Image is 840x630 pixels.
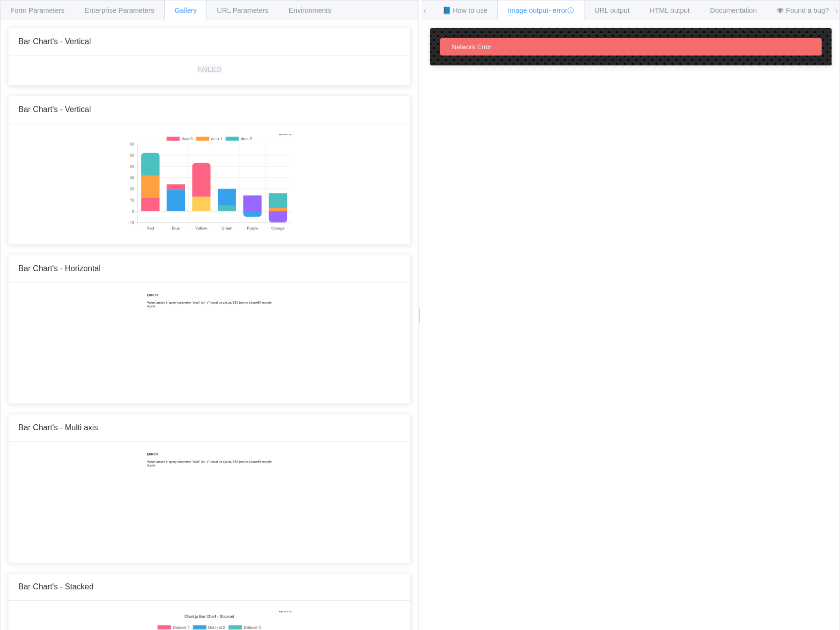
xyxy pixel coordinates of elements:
[548,6,574,14] span: - error
[443,6,488,14] span: 📘 How to use
[710,6,757,14] span: Documentation
[85,6,154,14] span: Enterprise Parameters
[175,6,196,14] span: Gallery
[18,264,101,273] span: Bar Chart's - Horizontal
[18,582,94,591] span: Bar Chart's - Stacked
[127,133,292,232] img: Static chart exemple
[452,43,492,51] span: Network Error
[146,452,273,551] img: Static chart exemple
[594,6,629,14] span: URL output
[18,423,98,432] span: Bar Chart's - Multi axis
[146,292,273,392] img: Static chart exemple
[217,6,268,14] span: URL Parameters
[10,6,65,14] span: Form Parameters
[18,37,91,46] span: Bar Chart's - Vertical
[289,6,331,14] span: Environments
[650,6,690,14] span: HTML output
[18,105,91,114] span: Bar Chart's - Vertical
[508,6,574,14] span: Image output
[197,65,221,73] div: FAILED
